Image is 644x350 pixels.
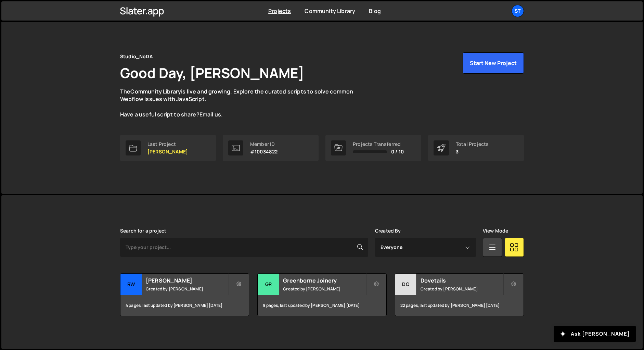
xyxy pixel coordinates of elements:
label: View Mode [483,228,508,234]
h2: Dovetails [421,277,503,284]
a: RW [PERSON_NAME] Created by [PERSON_NAME] 4 pages, last updated by [PERSON_NAME] [DATE] [120,273,249,316]
label: Created By [375,228,401,234]
p: [PERSON_NAME] [147,149,188,154]
small: Created by [PERSON_NAME] [146,286,228,292]
div: Member ID [250,141,278,147]
a: Gr Greenborne Joinery Created by [PERSON_NAME] 9 pages, last updated by [PERSON_NAME] [DATE] [257,273,386,316]
a: St [512,5,524,17]
a: Community Library [130,88,181,95]
div: Projects Transferred [353,141,404,147]
a: Community Library [305,7,355,15]
button: Start New Project [463,52,524,74]
div: Total Projects [456,141,489,147]
small: Created by [PERSON_NAME] [421,286,503,292]
div: Gr [258,274,279,295]
div: 22 pages, last updated by [PERSON_NAME] [DATE] [395,295,524,316]
a: Blog [369,7,381,15]
a: Projects [268,7,291,15]
small: Created by [PERSON_NAME] [283,286,365,292]
h1: Good Day, [PERSON_NAME] [120,63,304,82]
a: Email us [199,111,221,118]
a: Last Project [PERSON_NAME] [120,135,216,161]
p: The is live and growing. Explore the curated scripts to solve common Webflow issues with JavaScri... [120,88,366,118]
div: RW [120,274,142,295]
div: Do [395,274,417,295]
input: Type your project... [120,238,368,257]
a: Do Dovetails Created by [PERSON_NAME] 22 pages, last updated by [PERSON_NAME] [DATE] [395,273,524,316]
div: 4 pages, last updated by [PERSON_NAME] [DATE] [120,295,249,316]
div: Last Project [147,141,188,147]
label: Search for a project [120,228,166,234]
p: 3 [456,149,489,154]
p: #10034822 [250,149,278,154]
span: 0 / 10 [391,149,404,154]
h2: Greenborne Joinery [283,277,365,284]
h2: [PERSON_NAME] [146,277,228,284]
button: Ask [PERSON_NAME] [554,326,636,342]
div: Studio_NoDA [120,52,153,61]
div: 9 pages, last updated by [PERSON_NAME] [DATE] [258,295,386,316]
